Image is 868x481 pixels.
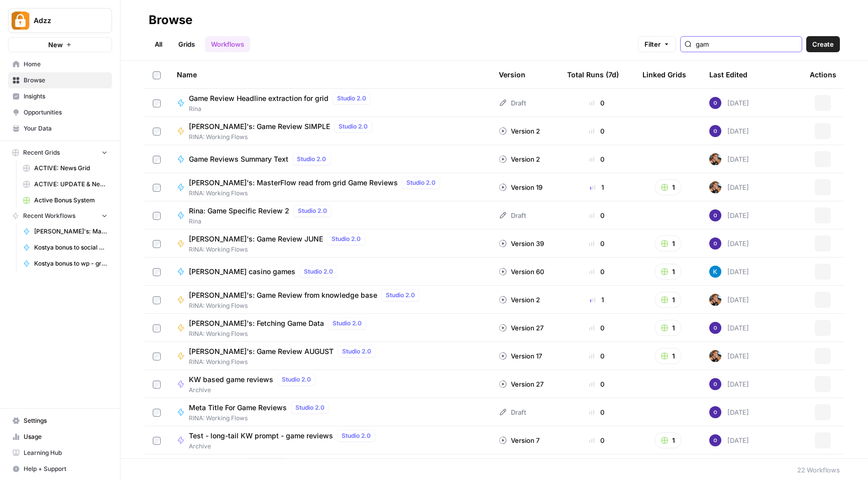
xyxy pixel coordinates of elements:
span: Studio 2.0 [297,155,326,164]
span: [PERSON_NAME]'s: Game Review JUNE [189,234,323,244]
div: Version 27 [499,323,544,333]
div: 0 [567,323,626,333]
div: [DATE] [709,181,749,193]
a: [PERSON_NAME]'s: Fetching Game DataStudio 2.0RINA: Working Flows [177,317,483,338]
span: Help + Support [24,464,107,473]
div: 0 [567,267,626,277]
span: [PERSON_NAME]'s: MasterFlow CasinosHub [34,227,107,236]
button: Recent Grids [8,145,112,160]
a: Workflows [205,36,250,52]
span: [PERSON_NAME]'s: Game Review SIMPLE [189,122,330,132]
div: [DATE] [709,209,749,221]
img: nwfydx8388vtdjnj28izaazbsiv8 [709,153,721,165]
div: [DATE] [709,294,749,306]
div: Linked Grids [642,61,686,88]
span: RINA: Working Flows [189,245,369,254]
span: ACTIVE: UPDATE & New Casino Reviews [34,180,107,189]
button: 1 [655,320,682,336]
span: Insights [24,92,107,101]
img: c47u9ku7g2b7umnumlgy64eel5a2 [709,378,721,390]
span: [PERSON_NAME]'s: Game Review AUGUST [189,346,334,356]
a: Home [8,56,112,72]
button: 1 [655,292,682,308]
span: Studio 2.0 [386,291,415,300]
div: [DATE] [709,434,749,446]
a: [PERSON_NAME]'s: MasterFlow read from grid Game ReviewsStudio 2.0RINA: Working Flows [177,177,483,198]
div: [DATE] [709,97,749,109]
span: Game Review Headline extraction for grid [189,93,329,103]
span: RINA: Working Flows [189,189,444,198]
button: 1 [655,235,682,252]
button: Create [806,36,840,52]
span: Game Reviews Summary Text [189,154,288,164]
a: Active Bonus System [19,192,112,208]
a: Game Review Headline extraction for gridStudio 2.0Rina [177,92,483,113]
span: RINA: Working Flows [189,301,423,310]
img: c47u9ku7g2b7umnumlgy64eel5a2 [709,209,721,221]
div: 0 [567,351,626,361]
button: Workspace: Adzz [8,8,112,33]
a: [PERSON_NAME]'s: MasterFlow CasinosHub [19,223,112,239]
div: [DATE] [709,153,749,165]
div: [DATE] [709,378,749,390]
span: Filter [644,39,661,49]
span: Meta Title For Game Reviews [189,403,287,413]
span: Studio 2.0 [337,94,366,103]
div: Version 27 [499,379,544,389]
span: Usage [24,432,107,441]
a: Game Reviews Summary TextStudio 2.0 [177,153,483,165]
span: RINA: Working Flows [189,133,376,142]
button: 1 [655,264,682,280]
span: Adzz [34,16,94,26]
img: c47u9ku7g2b7umnumlgy64eel5a2 [709,406,721,418]
a: Kostya bonus to social media - grid specific Existing [19,239,112,256]
div: Actions [810,61,836,88]
a: [PERSON_NAME] casino gamesStudio 2.0 [177,266,483,278]
span: [PERSON_NAME]'s: Fetching Game Data [189,318,324,328]
img: c47u9ku7g2b7umnumlgy64eel5a2 [709,237,721,250]
span: [PERSON_NAME]'s: Game Review from knowledge base [189,290,377,300]
a: [PERSON_NAME]'s: Game Review AUGUSTStudio 2.0RINA: Working Flows [177,345,483,367]
button: Recent Workflows [8,208,112,223]
span: ACTIVE: News Grid [34,164,107,173]
a: Learning Hub [8,445,112,461]
div: 0 [567,238,626,249]
span: Studio 2.0 [339,122,368,131]
span: Studio 2.0 [298,206,327,215]
span: Test - long-tail KW prompt - game reviews [189,431,333,441]
div: Draft [499,407,526,417]
span: RINA: Working Flows [189,329,370,338]
span: Kostya bonus to social media - grid specific Existing [34,243,107,252]
button: Help + Support [8,461,112,477]
button: 1 [655,432,682,448]
div: [DATE] [709,125,749,137]
a: Browse [8,72,112,88]
div: Browse [149,12,192,28]
a: Rina: Game Specific Review 2Studio 2.0Rina [177,205,483,226]
a: Meta Title For Game ReviewsStudio 2.0RINA: Working Flows [177,402,483,423]
img: c47u9ku7g2b7umnumlgy64eel5a2 [709,322,721,334]
span: Studio 2.0 [304,267,333,276]
a: Test - long-tail KW prompt - game reviewsStudio 2.0Archive [177,430,483,451]
div: Version 19 [499,182,542,192]
img: c47u9ku7g2b7umnumlgy64eel5a2 [709,97,721,109]
div: [DATE] [709,406,749,418]
div: [DATE] [709,322,749,334]
img: Adzz Logo [12,12,30,30]
button: New [8,37,112,52]
div: 1 [567,295,626,305]
span: Learning Hub [24,448,107,457]
span: Rina [189,217,336,226]
div: Draft [499,210,526,220]
a: [PERSON_NAME]'s: Game Review SIMPLEStudio 2.0RINA: Working Flows [177,121,483,142]
a: ACTIVE: News Grid [19,160,112,176]
span: Create [812,39,834,49]
span: Studio 2.0 [333,319,362,328]
img: iwdyqet48crsyhqvxhgywfzfcsin [709,266,721,278]
img: c47u9ku7g2b7umnumlgy64eel5a2 [709,434,721,446]
div: 0 [567,154,626,164]
a: All [149,36,168,52]
div: Version [499,61,525,88]
div: Version 2 [499,154,540,164]
img: c47u9ku7g2b7umnumlgy64eel5a2 [709,125,721,137]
